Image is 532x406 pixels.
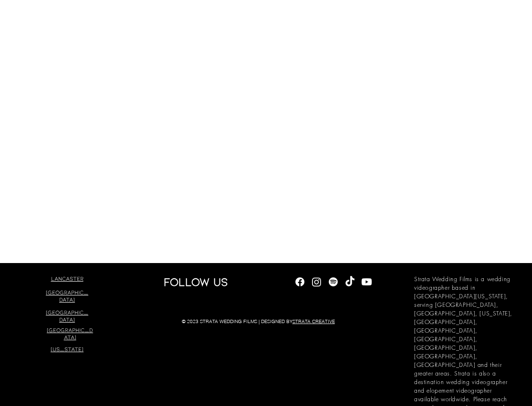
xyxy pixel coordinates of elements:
[164,274,228,288] span: FOLLOW US
[294,276,373,288] ul: Social Bar
[51,275,83,282] span: lancaster
[51,275,83,282] a: lancaster
[51,345,83,353] a: [US_STATE]
[182,318,335,325] span: © 2023 STRATA WEDDING FILMS | DESIGNED BY
[46,309,88,323] a: [GEOGRAPHIC_DATA]
[46,289,88,303] a: [GEOGRAPHIC_DATA]
[51,345,83,352] span: [US_STATE]
[47,326,93,341] a: [GEOGRAPHIC_DATA]
[46,289,88,303] span: [GEOGRAPHIC_DATA]
[292,318,335,325] a: STRATA CREATIVE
